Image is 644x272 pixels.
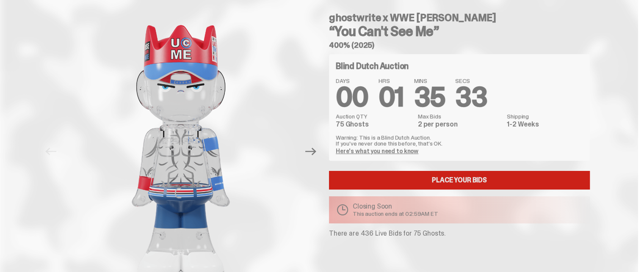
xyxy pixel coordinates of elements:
[414,78,445,84] span: MINS
[507,113,583,119] dt: Shipping
[507,121,583,128] dd: 1-2 Weeks
[353,211,438,217] p: This auction ends at 02:59AM ET
[353,203,438,210] p: Closing Soon
[329,230,590,237] p: There are 436 Live Bids for 75 Ghosts.
[418,121,502,128] dd: 2 per person
[301,142,320,161] button: Next
[455,78,487,84] span: SECS
[336,135,583,146] p: Warning: This is a Blind Dutch Auction. If you’ve never done this before, that’s OK.
[414,80,445,115] span: 35
[455,80,487,115] span: 33
[336,80,368,115] span: 00
[336,147,418,155] a: Here's what you need to know
[379,80,404,115] span: 01
[336,62,409,70] h4: Blind Dutch Auction
[379,78,404,84] span: HRS
[329,171,590,190] a: Place your Bids
[329,41,590,49] h5: 400% (2025)
[336,78,368,84] span: DAYS
[336,121,413,128] dd: 75 Ghosts
[329,13,590,23] h4: ghostwrite x WWE [PERSON_NAME]
[336,113,413,119] dt: Auction QTY
[418,113,502,119] dt: Max Bids
[329,25,590,38] h3: “You Can't See Me”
